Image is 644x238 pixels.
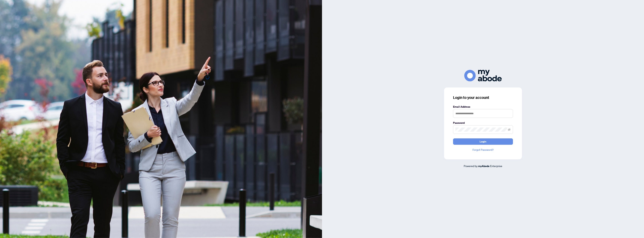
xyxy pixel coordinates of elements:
a: Forgot Password? [453,148,513,152]
span: Login [480,139,486,145]
label: Password [453,121,513,125]
span: Powered by [464,164,478,168]
span: eye-invisible [508,128,511,131]
button: Login [453,138,513,145]
label: Email Address [453,105,513,109]
a: myAbode [478,164,490,168]
img: ma-logo [464,70,502,81]
h3: Login to your account [453,95,513,100]
span: Enterprise [490,164,502,168]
